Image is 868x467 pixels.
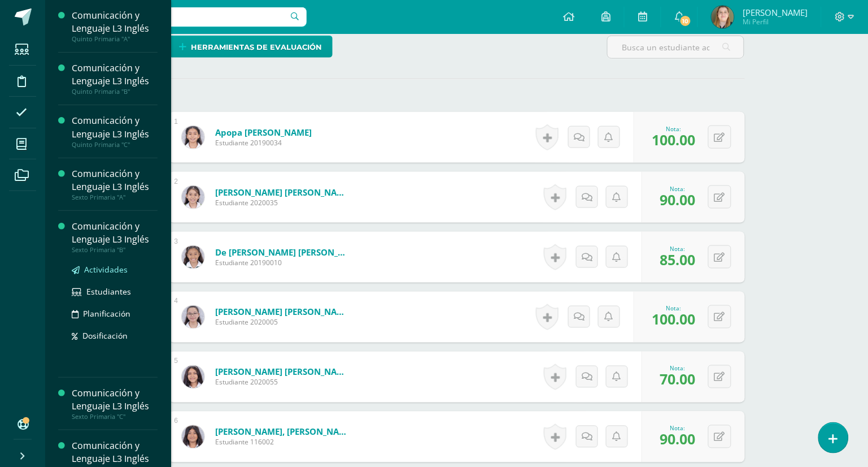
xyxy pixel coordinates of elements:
[72,220,158,254] a: Comunicación y Lenguaje L3 InglésSexto Primaria "B"
[169,36,333,58] a: Herramientas de evaluación
[660,430,696,449] span: 90.00
[72,246,158,254] div: Sexto Primaria "B"
[660,185,696,193] div: Nota:
[86,286,131,297] span: Estudiantes
[215,306,351,318] a: [PERSON_NAME] [PERSON_NAME]
[72,9,158,35] div: Comunicación y Lenguaje L3 Inglés
[215,318,351,327] span: Estudiante 2020005
[72,413,158,421] div: Sexto Primaria "C"
[215,366,351,378] a: [PERSON_NAME] [PERSON_NAME]
[72,439,158,465] div: Comunicación y Lenguaje L3 Inglés
[72,307,158,320] a: Planificación
[72,329,158,342] a: Dosificación
[72,88,158,96] div: Quinto Primaria "B"
[72,285,158,298] a: Estudiantes
[182,426,204,448] img: 34b2c37bf5ec611dd4df513054dd71e3.png
[72,62,158,96] a: Comunicación y Lenguaje L3 InglésQuinto Primaria "B"
[72,114,158,140] div: Comunicación y Lenguaje L3 Inglés
[182,186,204,209] img: 76a377484e347bce58884439bd01ce01.png
[652,305,696,313] div: Nota:
[679,15,692,27] span: 10
[712,6,734,28] img: 99250e17af530a6ba9cd351f400c95f2.png
[215,378,351,387] span: Estudiante 2020055
[215,258,351,267] span: Estudiante 20190010
[660,370,696,389] span: 70.00
[743,17,808,27] span: Mi Perfil
[72,141,158,149] div: Quinto Primaria "C"
[182,306,204,328] img: d820ab66634b941cd6daa1f88258a98a.png
[182,126,204,149] img: 940a2c643bdfb91d3a67f7ea4f9a06ca.png
[182,366,204,388] img: d58f5843d564b0b73b9e7361d4a0b622.png
[72,220,158,246] div: Comunicación y Lenguaje L3 Inglés
[608,36,744,58] input: Busca un estudiante aquí...
[660,365,696,373] div: Nota:
[215,187,351,198] a: [PERSON_NAME] [PERSON_NAME]
[72,193,158,201] div: Sexto Primaria "A"
[215,138,312,148] span: Estudiante 20190034
[660,190,696,209] span: 90.00
[743,7,808,18] span: [PERSON_NAME]
[72,62,158,88] div: Comunicación y Lenguaje L3 Inglés
[652,130,696,149] span: 100.00
[215,426,351,438] a: [PERSON_NAME], [PERSON_NAME]
[660,250,696,269] span: 85.00
[84,264,128,275] span: Actividades
[660,425,696,433] div: Nota:
[215,127,312,138] a: Apopa [PERSON_NAME]
[652,310,696,329] span: 100.00
[82,330,128,341] span: Dosificación
[72,263,158,276] a: Actividades
[72,9,158,43] a: Comunicación y Lenguaje L3 InglésQuinto Primaria "A"
[53,7,307,27] input: Busca un usuario...
[72,114,158,148] a: Comunicación y Lenguaje L3 InglésQuinto Primaria "C"
[182,246,204,269] img: 93da3dfbe35fe6084c7c87a3aa438e1b.png
[72,167,158,201] a: Comunicación y Lenguaje L3 InglésSexto Primaria "A"
[215,198,351,207] span: Estudiante 2020035
[215,438,351,447] span: Estudiante 116002
[72,387,158,421] a: Comunicación y Lenguaje L3 InglésSexto Primaria "C"
[72,35,158,43] div: Quinto Primaria "A"
[660,245,696,253] div: Nota:
[72,167,158,193] div: Comunicación y Lenguaje L3 Inglés
[72,387,158,413] div: Comunicación y Lenguaje L3 Inglés
[83,308,130,319] span: Planificación
[191,37,322,58] span: Herramientas de evaluación
[215,247,351,258] a: de [PERSON_NAME] [PERSON_NAME]
[652,125,696,133] div: Nota:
